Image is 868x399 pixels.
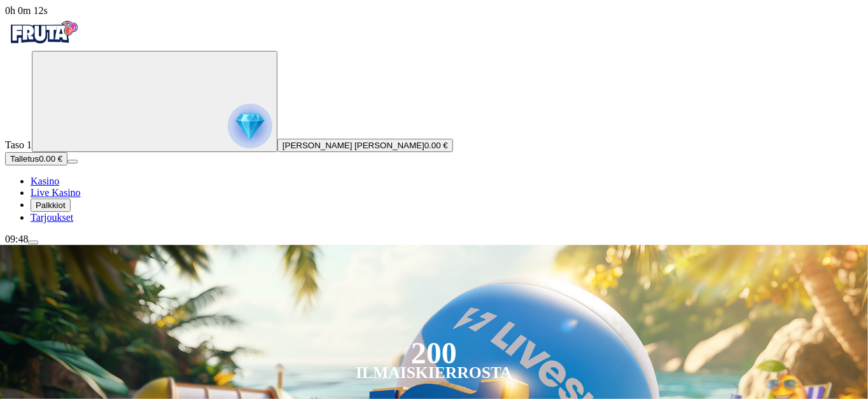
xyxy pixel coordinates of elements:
span: Tarjoukset [31,212,73,223]
a: Fruta [5,39,81,50]
a: diamond iconKasino [31,176,59,186]
span: 0.00 € [39,154,62,164]
div: Ilmaiskierrosta [356,365,512,381]
span: 09:48 [5,234,28,244]
a: poker-chip iconLive Kasino [31,187,81,198]
span: Kasino [31,176,59,186]
div: 200 [411,346,457,361]
span: Live Kasino [31,187,81,198]
span: [PERSON_NAME] [PERSON_NAME] [283,141,424,150]
button: Talletusplus icon0.00 € [5,152,67,165]
span: Taso 1 [5,139,32,150]
span: user session time [5,5,48,16]
button: menu [67,160,78,164]
button: reward progress [32,51,277,152]
img: Fruta [5,17,81,48]
span: Palkkiot [36,200,66,210]
nav: Primary [5,17,863,223]
span: Talletus [10,154,39,164]
img: reward progress [228,104,272,148]
span: 0.00 € [424,141,448,150]
button: reward iconPalkkiot [31,199,71,212]
button: [PERSON_NAME] [PERSON_NAME]0.00 € [277,139,453,152]
button: menu [28,241,38,244]
a: gift-inverted iconTarjoukset [31,212,73,223]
